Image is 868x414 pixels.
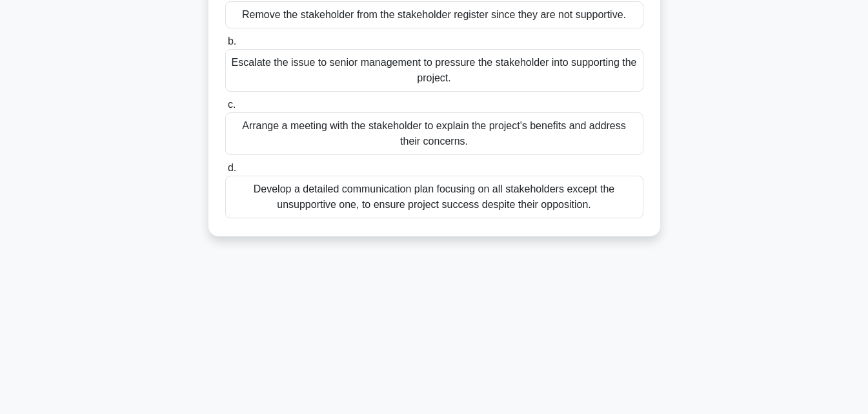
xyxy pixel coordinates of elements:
span: d. [228,162,236,173]
span: c. [228,99,236,110]
div: Develop a detailed communication plan focusing on all stakeholders except the unsupportive one, t... [225,176,643,218]
div: Arrange a meeting with the stakeholder to explain the project's benefits and address their concerns. [225,112,643,155]
div: Remove the stakeholder from the stakeholder register since they are not supportive. [225,1,643,28]
div: Escalate the issue to senior management to pressure the stakeholder into supporting the project. [225,49,643,92]
span: b. [228,36,236,47]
